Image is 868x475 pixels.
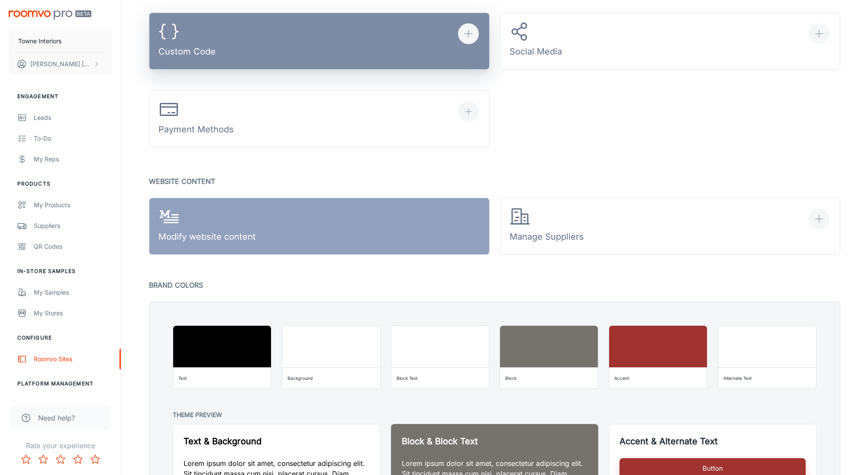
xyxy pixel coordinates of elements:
[17,451,35,468] button: Rate 1 star
[9,10,91,19] img: Roomvo PRO Beta
[149,279,840,291] p: Brand Colors
[505,374,516,382] div: Block
[510,21,562,61] div: Social Media
[149,198,490,255] a: Modify website content
[723,374,752,382] div: Alternate Text
[149,175,840,187] p: Website Content
[34,154,112,164] div: My Reps
[402,435,588,448] h5: Block & Block Text
[500,198,841,255] button: Manage Suppliers
[184,435,370,448] h5: Text & Background
[510,206,584,247] div: Manage Suppliers
[178,374,187,382] div: Text
[500,13,841,70] button: Social Media
[52,451,69,468] button: Rate 3 star
[158,99,234,139] div: Payment Methods
[7,440,114,451] p: Rate your experience
[34,200,112,210] div: My Products
[620,435,806,448] h5: Accent & Alternate Text
[158,206,256,247] div: Modify website content
[18,36,61,46] p: Towne Interiors
[9,30,112,52] button: Towne Interiors
[34,113,112,122] div: Leads
[30,59,91,69] p: [PERSON_NAME] [PERSON_NAME]
[34,308,112,318] div: My Stores
[9,53,112,75] button: [PERSON_NAME] [PERSON_NAME]
[34,354,112,364] div: Roomvo Sites
[149,90,490,148] button: Payment Methods
[149,13,490,70] button: Custom Code
[69,451,87,468] button: Rate 4 star
[38,413,75,423] span: Need help?
[34,221,112,231] div: Suppliers
[287,374,313,382] div: Background
[397,374,417,382] div: Block Text
[34,134,112,143] div: To-do
[35,451,52,468] button: Rate 2 star
[173,410,816,420] p: Theme Preview
[614,374,629,382] div: Accent
[158,21,216,61] div: Custom Code
[87,451,104,468] button: Rate 5 star
[34,288,112,297] div: My Samples
[34,242,112,251] div: QR Codes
